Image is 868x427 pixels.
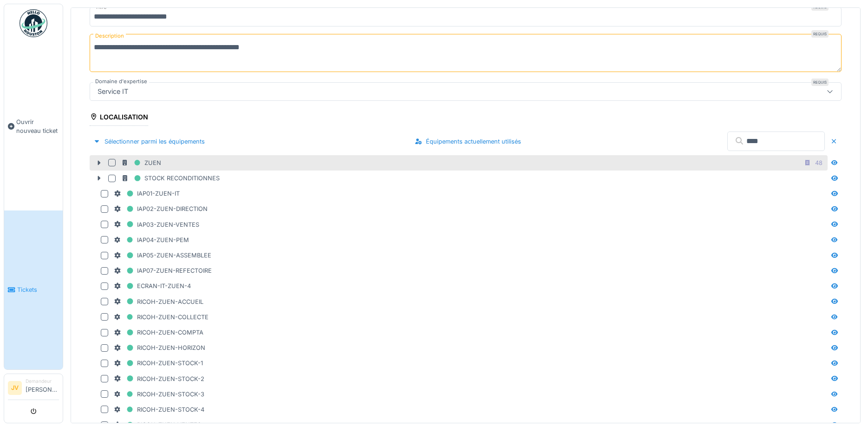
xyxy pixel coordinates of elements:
[114,203,208,215] div: IAP02-ZUEN-DIRECTION
[17,285,59,294] span: Tickets
[114,219,199,230] div: IAP03-ZUEN-VENTES
[114,250,211,261] div: IAP05-ZUEN-ASSEMBLEE
[90,110,148,126] div: Localisation
[8,378,59,400] a: JV Demandeur[PERSON_NAME]
[4,210,63,370] a: Tickets
[411,135,525,148] div: Équipements actuellement utilisés
[114,234,189,246] div: IAP04-ZUEN-PEM
[20,9,47,37] img: Badge_color-CXgf-gQk.svg
[16,118,59,135] span: Ouvrir nouveau ticket
[114,357,203,369] div: RICOH-ZUEN-STOCK-1
[8,381,22,395] li: JV
[811,30,829,38] div: Requis
[114,265,212,276] div: IAP07-ZUEN-REFECTOIRE
[114,311,209,323] div: RICOH-ZUEN-COLLECTE
[114,327,203,338] div: RICOH-ZUEN-COMPTA
[815,158,822,167] div: 48
[114,188,180,199] div: IAP01-ZUEN-IT
[114,388,204,400] div: RICOH-ZUEN-STOCK-3
[90,135,209,148] div: Sélectionner parmi les équipements
[114,296,203,308] div: RICOH-ZUEN-ACCUEIL
[121,172,220,184] div: STOCK RECONDITIONNES
[811,79,829,86] div: Requis
[114,280,191,292] div: ECRAN-IT-ZUEN-4
[4,42,63,210] a: Ouvrir nouveau ticket
[93,30,126,42] label: Description
[114,342,205,354] div: RICOH-ZUEN-HORIZON
[93,78,149,85] label: Domaine d'expertise
[26,378,59,398] li: [PERSON_NAME]
[121,157,161,169] div: ZUEN
[114,373,204,385] div: RICOH-ZUEN-STOCK-2
[114,404,204,415] div: RICOH-ZUEN-STOCK-4
[26,378,59,385] div: Demandeur
[94,86,132,97] div: Service IT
